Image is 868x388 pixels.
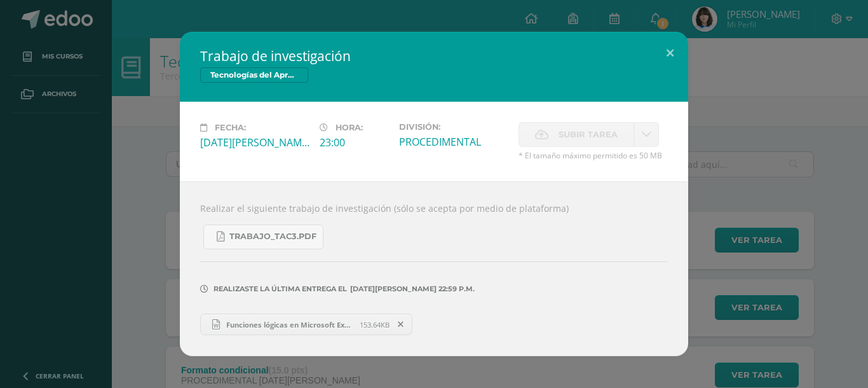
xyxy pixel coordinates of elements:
span: Tecnologías del Aprendizaje y la Comunicación [200,67,308,83]
span: 153.64KB [360,320,390,329]
div: [DATE][PERSON_NAME] [200,135,309,149]
span: TRABAJO_TAC3.pdf [229,232,316,242]
a: TRABAJO_TAC3.pdf [203,225,323,249]
span: Realizaste la última entrega el [214,284,347,293]
h2: Trabajo de investigación [200,47,668,65]
span: Funciones lógicas en Microsoft Excel.docx [220,320,360,329]
label: La fecha de entrega ha expirado [519,122,634,147]
span: Remover entrega [390,317,412,331]
span: Subir tarea [559,123,618,146]
span: [DATE][PERSON_NAME] 22:59 p.m. [347,289,475,289]
a: Funciones lógicas en Microsoft Excel.docx 153.64KB [200,314,412,335]
label: División: [399,122,508,132]
a: La fecha de entrega ha expirado [634,122,659,147]
div: 23:00 [320,135,389,149]
span: * El tamaño máximo permitido es 50 MB [519,150,668,161]
button: Close (Esc) [652,32,688,75]
div: PROCEDIMENTAL [399,135,508,149]
span: Hora: [336,123,363,132]
div: Realizar el siguiente trabajo de investigación (sólo se acepta por medio de plataforma) [180,181,688,356]
span: Fecha: [215,123,246,132]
